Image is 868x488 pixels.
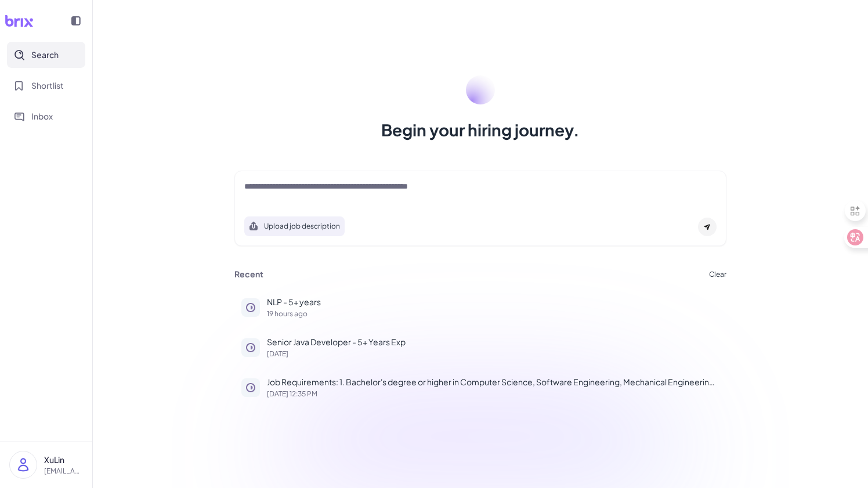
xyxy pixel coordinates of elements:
p: [EMAIL_ADDRESS][DOMAIN_NAME] [44,466,83,476]
span: Search [31,49,59,61]
h3: Recent [234,269,263,280]
span: Shortlist [31,79,64,92]
p: NLP - 5+ years [267,296,719,308]
p: Job Requirements: 1. Bachelor's degree or higher in Computer Science, Software Engineering, Mecha... [267,376,719,388]
p: XuLin [44,454,83,466]
button: Inbox [7,103,85,129]
p: [DATE] 12:35 PM [267,391,719,397]
p: Senior Java Developer - 5+ Years Exp [267,336,719,348]
button: Search using job description [244,216,345,236]
p: [DATE] [267,350,719,357]
button: Clear [709,271,726,278]
button: NLP - 5+ years19 hours ago [234,289,726,324]
span: Inbox [31,110,53,122]
button: Search [7,42,85,68]
button: Senior Java Developer - 5+ Years Exp[DATE] [234,329,726,364]
h1: Begin your hiring journey. [381,118,580,142]
p: 19 hours ago [267,310,719,317]
img: user_logo.png [10,451,37,478]
button: Shortlist [7,73,85,99]
button: Job Requirements: 1. Bachelor's degree or higher in Computer Science, Software Engineering, Mecha... [234,369,726,404]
